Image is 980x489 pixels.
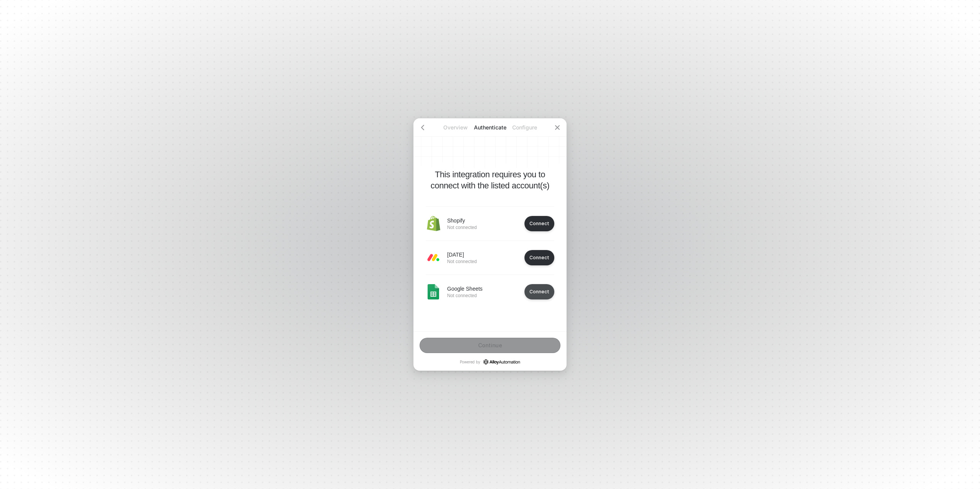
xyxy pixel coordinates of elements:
button: Connect [524,250,554,265]
p: Authenticate [473,124,507,131]
p: Not connected [447,258,477,265]
div: Connect [529,255,549,260]
p: Configure [507,124,542,131]
img: icon [426,284,441,299]
span: icon-arrow-left [420,124,426,131]
button: Connect [524,284,554,299]
p: Powered by [460,359,520,365]
p: Not connected [447,293,483,299]
div: Connect [529,221,549,226]
a: icon-success [483,359,520,365]
p: Not connected [447,224,477,231]
button: Continue [420,338,560,353]
p: Shopify [447,217,477,224]
span: icon-close [554,124,560,131]
div: Connect [529,289,549,294]
p: This integration requires you to connect with the listed account(s) [426,169,554,191]
img: icon [426,250,441,265]
p: [DATE] [447,251,477,258]
p: Google Sheets [447,285,483,293]
img: icon [426,216,441,231]
button: Connect [524,216,554,231]
p: Overview [438,124,473,131]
